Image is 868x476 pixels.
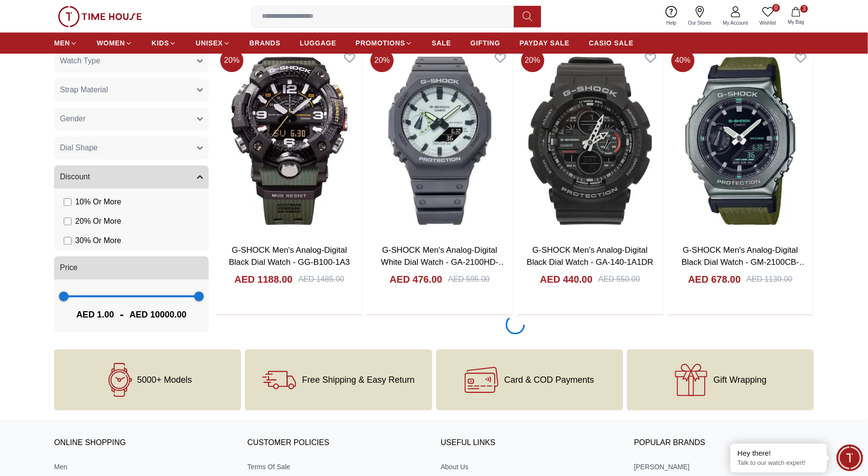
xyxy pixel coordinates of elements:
[234,273,292,286] h4: AED 1188.00
[250,34,281,52] a: BRANDS
[75,216,121,227] span: 20 % Or More
[54,107,209,130] button: Gender
[504,375,594,385] span: Card & COD Payments
[521,49,544,72] span: 20 %
[520,34,569,52] a: PAYDAY SALE
[60,262,77,274] span: Price
[60,84,108,96] span: Strap Material
[441,436,621,450] h3: USEFUL LINKS
[714,375,767,385] span: Gift Wrapping
[54,436,234,450] h3: ONLINE SHOPPING
[448,274,490,285] div: AED 595.00
[299,274,344,285] div: AED 1485.00
[75,235,121,246] span: 30 % Or More
[772,4,780,12] span: 0
[137,375,192,385] span: 5000+ Models
[719,19,752,27] span: My Account
[356,34,413,52] a: PROMOTIONS
[64,198,71,206] input: 10% Or More
[54,136,209,159] button: Dial Shape
[663,19,681,27] span: Help
[683,4,717,29] a: Our Stores
[598,274,640,285] div: AED 550.00
[527,245,654,267] a: G-SHOCK Men's Analog-Digital Black Dial Watch - GA-140-1A1DR
[247,436,427,450] h3: CUSTOMER POLICIES
[196,34,230,52] a: UNISEX
[229,245,350,267] a: G-SHOCK Men's Analog-Digital Black Dial Watch - GG-B100-1A3
[390,273,442,286] h4: AED 476.00
[64,217,71,225] input: 20% Or More
[688,273,741,286] h4: AED 678.00
[196,38,223,48] span: UNISEX
[129,308,186,321] span: AED 10000.00
[54,165,209,188] button: Discount
[470,34,500,52] a: GIFTING
[684,19,715,27] span: Our Stores
[64,237,71,245] input: 30% Or More
[738,459,820,467] p: Talk to our watch expert!
[114,307,129,322] span: -
[520,38,569,48] span: PAYDAY SALE
[54,256,209,279] button: Price
[470,38,500,48] span: GIFTING
[589,38,634,48] span: CASIO SALE
[152,38,169,48] span: KIDS
[54,34,77,52] a: MEN
[220,49,243,72] span: 20 %
[54,49,209,72] button: Watch Type
[661,4,683,29] a: Help
[367,45,512,236] img: G-SHOCK Men's Analog-Digital White Dial Watch - GA-2100HD-8ADR
[356,38,405,48] span: PROMOTIONS
[540,273,593,286] h4: AED 440.00
[754,4,782,29] a: 0Wishlist
[60,171,90,183] span: Discount
[756,19,780,27] span: Wishlist
[517,45,663,236] img: G-SHOCK Men's Analog-Digital Black Dial Watch - GA-140-1A1DR
[76,308,114,321] span: AED 1.00
[247,462,427,472] a: Terms Of Sale
[97,38,125,48] span: WOMEN
[54,38,70,48] span: MEN
[738,448,820,458] div: Hey there!
[432,34,451,52] a: SALE
[837,445,863,471] div: Chat Widget
[782,5,810,28] button: 3My Bag
[432,38,451,48] span: SALE
[60,55,100,67] span: Watch Type
[54,462,234,472] a: Men
[302,375,414,385] span: Free Shipping & Easy Return
[747,274,793,285] div: AED 1130.00
[441,462,621,472] a: About Us
[300,34,337,52] a: LUGGAGE
[589,34,634,52] a: CASIO SALE
[800,5,808,13] span: 3
[75,196,121,208] span: 10 % Or More
[60,142,98,154] span: Dial Shape
[381,245,507,279] a: G-SHOCK Men's Analog-Digital White Dial Watch - GA-2100HD-8ADR
[60,113,85,125] span: Gender
[58,6,142,27] img: ...
[97,34,132,52] a: WOMEN
[668,45,813,236] img: G-SHOCK Men's Analog-Digital Black Dial Watch - GM-2100CB-3ADR
[216,45,362,236] img: G-SHOCK Men's Analog-Digital Black Dial Watch - GG-B100-1A3
[370,49,394,72] span: 20 %
[682,245,807,279] a: G-SHOCK Men's Analog-Digital Black Dial Watch - GM-2100CB-3ADR
[250,38,281,48] span: BRANDS
[784,18,808,26] span: My Bag
[634,462,814,472] a: [PERSON_NAME]
[634,436,814,450] h3: Popular Brands
[671,49,695,72] span: 40 %
[54,78,209,101] button: Strap Material
[300,38,337,48] span: LUGGAGE
[152,34,176,52] a: KIDS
